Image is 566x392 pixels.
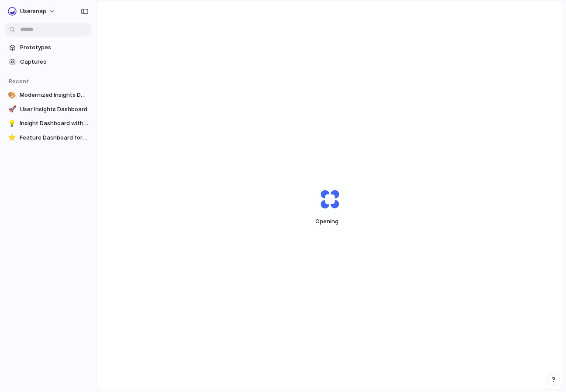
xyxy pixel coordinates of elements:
[4,41,92,54] a: Prototypes
[20,43,88,52] span: Prototypes
[4,89,92,102] a: 🎨Modernized Insights Dashboard
[20,105,88,114] span: User Insights Dashboard
[20,58,88,66] span: Captures
[20,91,88,99] span: Modernized Insights Dashboard
[9,78,29,85] span: Recent
[4,103,92,116] a: 🚀User Insights Dashboard
[4,117,92,130] a: 💡Insight Dashboard with Alloy Button
[20,7,46,16] span: Usersnap
[8,105,17,114] div: 🚀
[20,133,88,142] span: Feature Dashboard for Product Insights
[300,217,359,226] span: Opening
[8,119,16,128] div: 💡
[4,131,92,144] a: ⭐Feature Dashboard for Product Insights
[4,4,60,18] button: Usersnap
[20,119,88,128] span: Insight Dashboard with Alloy Button
[4,55,92,68] a: Captures
[8,91,16,99] div: 🎨
[8,133,16,142] div: ⭐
